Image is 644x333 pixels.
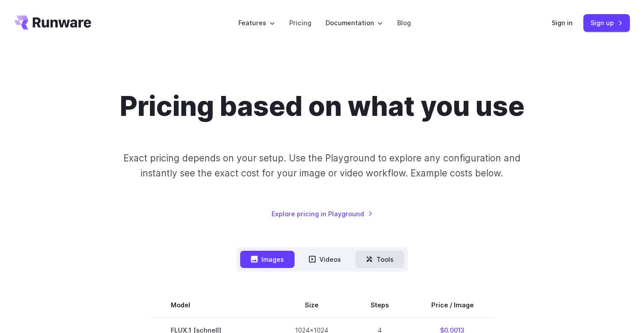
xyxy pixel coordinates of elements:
[238,18,275,28] label: Features
[326,18,383,28] label: Documentation
[298,251,352,268] button: Videos
[349,293,410,318] th: Steps
[289,18,311,28] a: Pricing
[120,90,525,122] h1: Pricing based on what you use
[149,293,274,318] th: Model
[583,14,630,31] a: Sign up
[397,18,411,28] a: Blog
[410,293,495,318] th: Price / Image
[240,251,295,268] button: Images
[107,151,537,180] p: Exact pricing depends on your setup. Use the Playground to explore any configuration and instantl...
[14,15,91,30] a: Go to /
[274,293,349,318] th: Size
[552,18,573,28] a: Sign in
[355,251,404,268] button: Tools
[272,209,373,219] a: Explore pricing in Playground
